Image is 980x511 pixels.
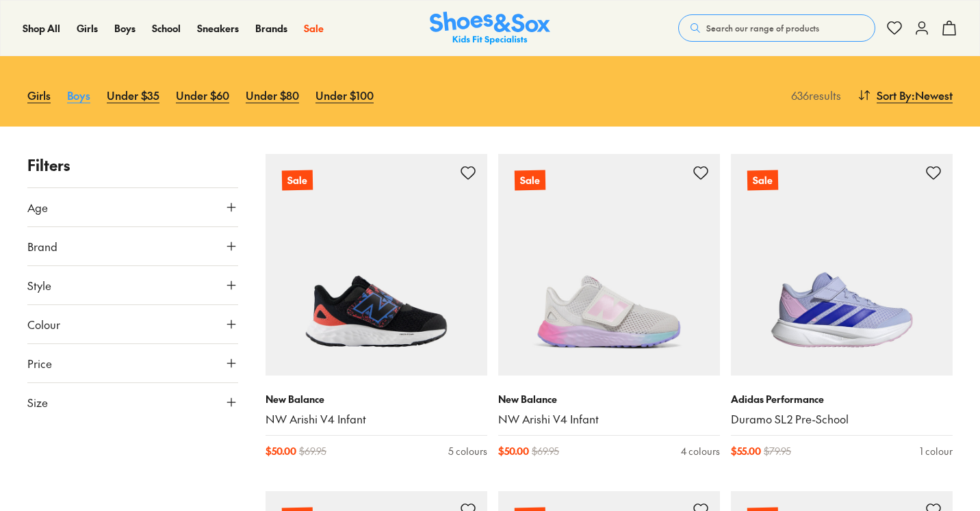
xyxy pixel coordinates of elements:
span: Brand [27,238,57,254]
span: $ 79.95 [764,444,791,458]
p: Sale [282,170,313,191]
a: Under $80 [246,80,299,110]
span: Colour [27,316,60,332]
a: Sale [304,21,324,36]
span: Size [27,394,48,410]
button: Age [27,188,238,226]
span: $ 69.95 [532,444,559,458]
p: 636 results [786,87,841,103]
a: Duramo SL2 Pre-School [731,412,953,427]
a: Sale [498,154,720,376]
span: : Newest [912,87,953,103]
span: Style [27,277,51,293]
p: Adidas Performance [731,392,953,406]
button: Style [27,266,238,304]
a: School [152,21,181,36]
a: Sale [731,154,953,376]
a: Under $100 [315,80,374,110]
a: Shoes & Sox [430,12,550,45]
a: Shop All [23,21,60,36]
div: 1 colour [920,444,953,458]
button: Sort By:Newest [857,80,953,110]
span: $ 69.95 [299,444,326,458]
span: Search our range of products [706,22,819,34]
a: NW Arishi V4 Infant [266,412,487,427]
a: Boys [114,21,136,36]
button: Price [27,344,238,382]
a: Boys [67,80,90,110]
span: Age [27,199,48,215]
div: 4 colours [681,444,720,458]
span: $ 55.00 [731,444,761,458]
p: Sale [747,170,778,191]
span: $ 50.00 [498,444,529,458]
button: Brand [27,227,238,265]
div: 5 colours [448,444,487,458]
span: $ 50.00 [266,444,296,458]
button: Colour [27,305,238,343]
a: Brands [255,21,287,36]
p: Filters [27,154,238,176]
button: Size [27,383,238,421]
img: SNS_Logo_Responsive.svg [430,12,550,45]
a: Under $60 [176,80,229,110]
span: Sort By [877,87,912,103]
a: Girls [27,80,51,110]
p: Sale [515,170,545,191]
p: New Balance [498,392,720,406]
a: Sale [266,154,487,376]
a: Girls [77,21,98,36]
a: Under $35 [107,80,159,110]
button: Search our range of products [678,14,875,42]
span: Price [27,355,52,371]
p: New Balance [266,392,487,406]
a: Sneakers [197,21,239,36]
a: NW Arishi V4 Infant [498,412,720,427]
